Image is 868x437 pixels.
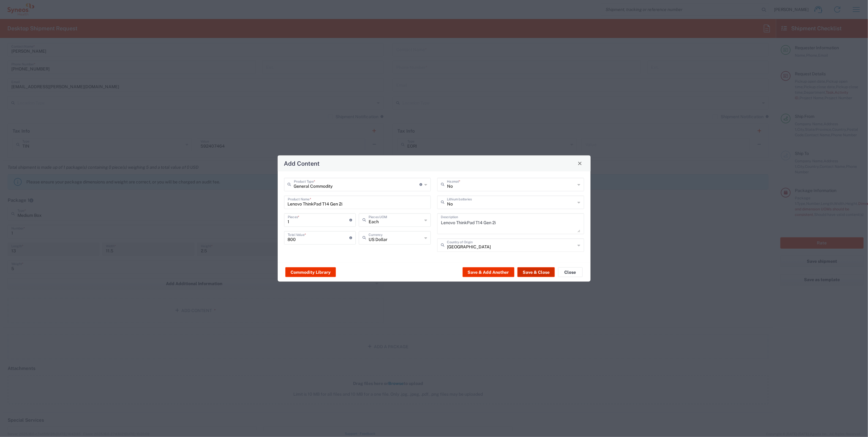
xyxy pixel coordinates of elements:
[558,267,583,277] button: Close
[285,267,336,277] button: Commodity Library
[576,159,584,168] button: Close
[284,159,320,168] h4: Add Content
[517,267,555,277] button: Save & Close
[463,267,514,277] button: Save & Add Another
